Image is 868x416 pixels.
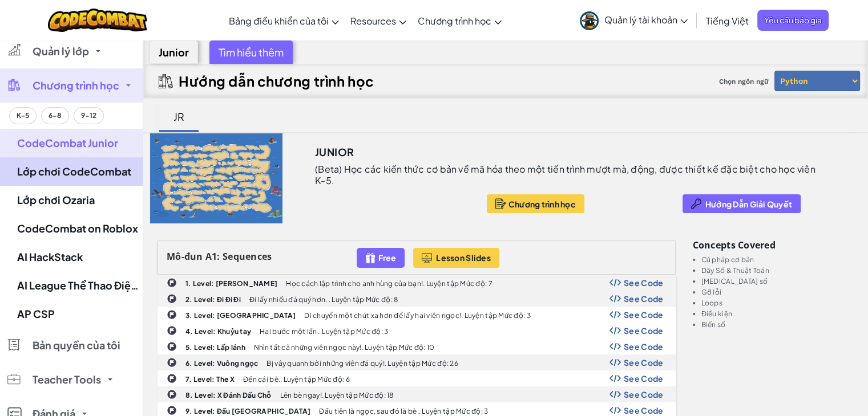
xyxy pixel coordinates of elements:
a: Yêu cầu báo giá [757,10,829,31]
span: Quản lý tài khoản [604,14,688,26]
li: Biến số [701,321,854,328]
span: Chương trình học [33,80,119,91]
li: Điều kiện [701,310,854,317]
p: Nhìn tất cả những viên ngọc này!. Luyện tập Mức độ: 10 [254,344,435,351]
b: 9. Level: Đầu [GEOGRAPHIC_DATA] [185,407,310,415]
span: A1: Sequences [205,250,272,263]
span: Chọn ngôn ngữ [714,73,773,90]
a: Bảng điều khiển của tôi [223,5,345,36]
p: Đi lấy nhiều đá quý hơn. . Luyện tập Mức độ: 8 [249,296,398,303]
img: IconFreeLevelv2.svg [365,251,376,264]
button: K-5 [9,107,37,124]
img: IconChallengeLevel.svg [167,341,177,352]
button: 9-12 [74,107,104,124]
p: Hai bước một lần.. Luyện tập Mức độ: 3 [260,328,388,335]
img: IconChallengeLevel.svg [167,325,177,336]
li: [MEDICAL_DATA] số [701,278,854,285]
img: IconChallengeLevel.svg [167,373,177,384]
a: 7. Level: The X Đến cái bè.. Luyện tập Mức độ: 6 Show Code Logo See Code [158,370,676,386]
img: IconChallengeLevel.svg [167,389,177,399]
b: 4. Level: Khuỷu tay [185,327,251,336]
span: Quản lý lớp [33,46,89,56]
div: Grade band filter [9,107,104,124]
span: Resources [350,15,396,27]
img: Show Code Logo [609,311,621,319]
span: Bảng điều khiển của tôi [229,15,329,27]
div: JR [162,103,196,130]
a: Chương trình học [412,5,507,36]
img: Show Code Logo [609,279,621,287]
button: Chương trình học [487,194,584,213]
img: avatar [580,11,599,30]
b: 7. Level: The X [185,375,235,384]
span: See Code [624,374,664,383]
span: See Code [624,342,664,351]
button: 6-8 [41,107,69,124]
span: See Code [624,326,664,335]
img: Show Code Logo [609,390,621,398]
span: See Code [624,390,664,399]
span: See Code [624,358,664,367]
a: 4. Level: Khuỷu tay Hai bước một lần.. Luyện tập Mức độ: 3 Show Code Logo See Code [158,323,676,338]
a: Quản lý tài khoản [574,2,693,38]
button: Hướng Dẫn Giải Quyết [683,194,801,213]
img: Show Code Logo [609,295,621,303]
button: Lesson Slides [413,248,499,268]
span: Chương trình học [508,199,576,209]
div: Junior [150,40,198,64]
b: 3. Level: [GEOGRAPHIC_DATA] [185,311,296,320]
img: CodeCombat logo [48,9,148,32]
img: IconCurriculumGuide.svg [159,74,173,88]
b: 5. Level: Lấp lánh [185,343,245,352]
li: Dãy Số & Thuật Toán [701,267,854,274]
a: 3. Level: [GEOGRAPHIC_DATA] Di chuyển một chút xa hơn để lấy hai viên ngọc!. Luyện tập Mức độ: 3 ... [158,307,676,323]
span: See Code [624,406,664,415]
a: 2. Level: Đi Đi Đi Đi lấy nhiều đá quý hơn. . Luyện tập Mức độ: 8 Show Code Logo See Code [158,291,676,307]
div: Tìm hiểu thêm [209,40,293,64]
img: IconChallengeLevel.svg [167,293,177,304]
img: IconChallengeLevel.svg [167,278,177,288]
img: Show Code Logo [609,358,621,366]
a: Resources [345,5,412,36]
span: Hướng Dẫn Giải Quyết [705,199,792,209]
img: IconChallengeLevel.svg [167,309,177,320]
span: See Code [624,310,664,319]
p: Đến cái bè.. Luyện tập Mức độ: 6 [243,376,350,383]
span: Tiếng Việt [706,15,749,27]
p: Học cách lập trình cho anh hùng của bạn!. Luyện tập Mức độ: 7 [286,280,492,287]
p: (Beta) Học các kiến thức cơ bản về mã hóa theo một tiến trình mượt mà, động, được thiết kế đặc bi... [315,164,825,186]
p: Bị vây quanh bởi những viên đá quý!. Luyện tập Mức độ: 26 [267,360,458,367]
span: Bản quyền của tôi [33,340,120,350]
span: Free [378,253,396,262]
a: 6. Level: Vuông ngọc Bị vây quanh bởi những viên đá quý!. Luyện tập Mức độ: 26 Show Code Logo See... [158,354,676,370]
b: 1. Level: [PERSON_NAME] [185,279,277,288]
a: 8. Level: X Đánh Dấu Chỗ Lên bè ngay!. Luyện tập Mức độ: 18 Show Code Logo See Code [158,386,676,402]
img: Show Code Logo [609,342,621,350]
li: Loops [701,299,854,307]
h2: Hướng dẫn chương trình học [179,73,374,89]
p: Lên bè ngay!. Luyện tập Mức độ: 18 [280,391,394,399]
h3: Concepts covered [693,240,854,250]
b: 8. Level: X Đánh Dấu Chỗ [185,391,271,399]
span: Chương trình học [418,15,491,27]
b: 6. Level: Vuông ngọc [185,359,258,368]
span: Mô-đun [167,250,203,263]
p: Đầu tiên là ngọc, sau đó là bè.. Luyện tập Mức độ: 3 [319,407,488,415]
span: Lesson Slides [436,253,491,262]
p: Di chuyển một chút xa hơn để lấy hai viên ngọc!. Luyện tập Mức độ: 3 [304,312,530,319]
h3: Junior [315,144,354,161]
span: See Code [624,278,664,287]
img: IconChallengeLevel.svg [167,405,177,415]
img: Show Code Logo [609,406,621,414]
li: Cú pháp cơ bản [701,256,854,263]
li: Gỡ lỗi [701,288,854,296]
b: 2. Level: Đi Đi Đi [185,295,241,304]
img: Show Code Logo [609,327,621,335]
a: 5. Level: Lấp lánh Nhìn tất cả những viên ngọc này!. Luyện tập Mức độ: 10 Show Code Logo See Code [158,338,676,354]
a: 1. Level: [PERSON_NAME] Học cách lập trình cho anh hùng của bạn!. Luyện tập Mức độ: 7 Show Code L... [158,275,676,291]
span: Teacher Tools [33,374,101,385]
